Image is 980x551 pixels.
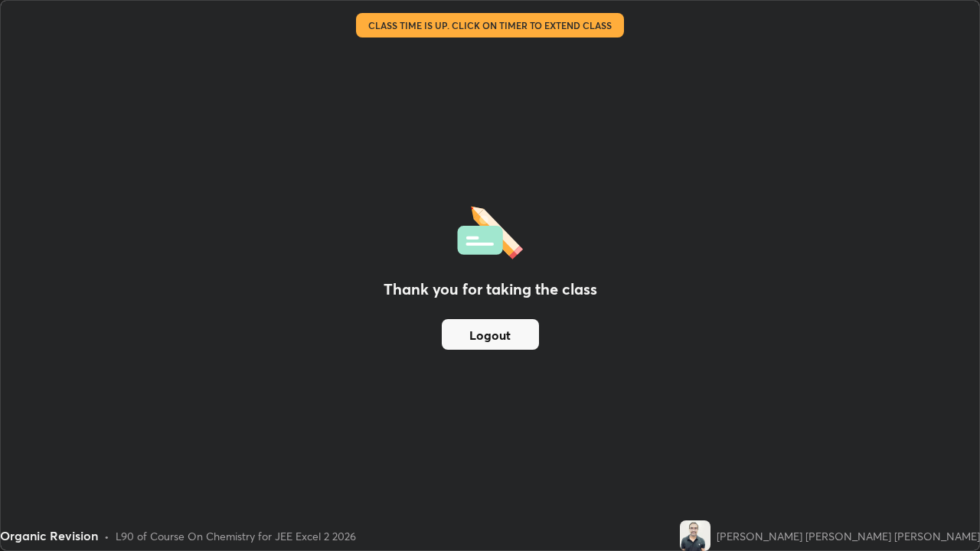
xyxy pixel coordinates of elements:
[442,319,539,350] button: Logout
[104,528,109,544] div: •
[717,528,980,544] div: [PERSON_NAME] [PERSON_NAME] [PERSON_NAME]
[384,278,597,301] h2: Thank you for taking the class
[680,520,710,551] img: 4bbfa367eb24426db107112020ad3027.jpg
[457,201,523,259] img: offlineFeedback.1438e8b3.svg
[116,528,356,544] div: L90 of Course On Chemistry for JEE Excel 2 2026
